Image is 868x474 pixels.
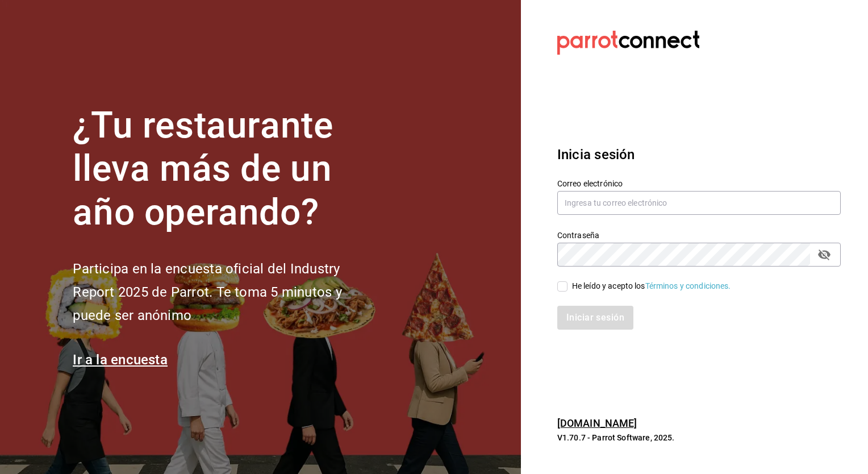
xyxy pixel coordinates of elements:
h2: Participa en la encuesta oficial del Industry Report 2025 de Parrot. Te toma 5 minutos y puede se... [73,257,379,327]
a: Ir a la encuesta [73,352,168,368]
button: passwordField [815,245,834,264]
div: He leído y acepto los [572,280,731,292]
input: Ingresa tu correo electrónico [557,191,841,215]
a: Términos y condiciones. [645,281,731,290]
p: V1.70.7 - Parrot Software, 2025. [557,432,841,443]
a: [DOMAIN_NAME] [557,417,637,429]
h3: Inicia sesión [557,144,841,165]
label: Correo electrónico [557,179,841,187]
h1: ¿Tu restaurante lleva más de un año operando? [73,104,379,235]
label: Contraseña [557,231,841,239]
